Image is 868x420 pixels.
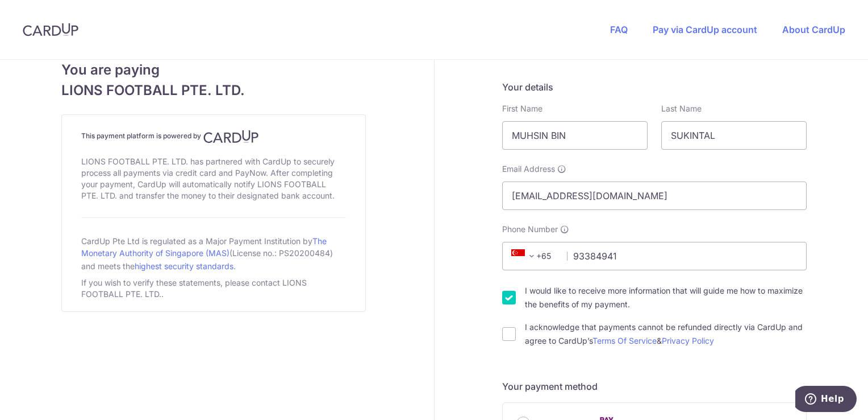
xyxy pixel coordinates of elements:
[508,249,559,263] span: +65
[511,249,539,263] span: +65
[661,121,807,150] input: Last name
[795,386,857,414] iframe: Opens a widget where you can find more information
[592,336,657,345] a: Terms Of Service
[653,24,757,35] a: Pay via CardUp account
[502,182,807,210] input: Email address
[502,103,542,114] label: First Name
[502,163,555,175] span: Email Address
[61,80,366,101] span: LIONS FOOTBALL PTE. LTD.
[782,24,845,35] a: About CardUp
[610,24,628,35] a: FAQ
[661,103,702,114] label: Last Name
[502,224,558,235] span: Phone Number
[525,320,807,348] label: I acknowledge that payments cannot be refunded directly via CardUp and agree to CardUp’s &
[502,121,648,150] input: First name
[81,130,346,143] h4: This payment platform is powered by
[502,380,807,393] h5: Your payment method
[502,80,807,94] h5: Your details
[81,232,346,275] div: CardUp Pte Ltd is regulated as a Major Payment Institution by (License no.: PS20200484) and meets...
[61,60,366,80] span: You are paying
[203,130,259,143] img: CardUp
[23,23,78,36] img: CardUp
[135,261,233,271] a: highest security standards
[81,154,346,204] div: LIONS FOOTBALL PTE. LTD. has partnered with CardUp to securely process all payments via credit ca...
[662,336,714,345] a: Privacy Policy
[525,284,807,311] label: I would like to receive more information that will guide me how to maximize the benefits of my pa...
[81,275,346,302] div: If you wish to verify these statements, please contact LIONS FOOTBALL PTE. LTD..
